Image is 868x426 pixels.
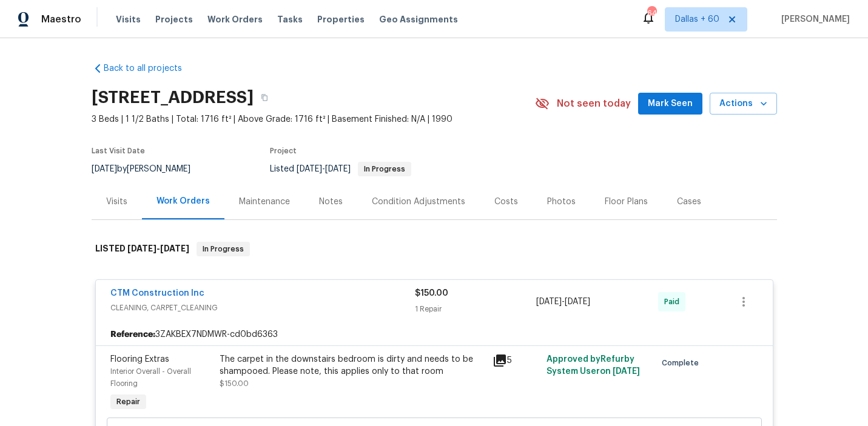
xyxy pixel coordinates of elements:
[547,355,640,376] span: Approved by Refurby System User on
[325,165,351,173] span: [DATE]
[557,98,631,110] span: Not seen today
[116,13,141,25] span: Visits
[110,328,155,341] b: Reference:
[110,289,204,298] a: CTM Construction Inc
[254,87,275,108] button: Copy Address
[92,230,777,268] div: LISTED [DATE]-[DATE]In Progress
[92,92,254,104] h2: [STREET_ADDRESS]
[270,165,411,173] span: Listed
[127,244,189,253] span: -
[92,147,145,155] span: Last Visit Date
[207,13,263,25] span: Work Orders
[155,13,193,25] span: Projects
[92,162,205,176] div: by [PERSON_NAME]
[379,13,458,25] span: Geo Assignments
[372,196,465,208] div: Condition Adjustments
[106,196,127,208] div: Visits
[547,196,576,208] div: Photos
[112,396,145,408] span: Repair
[198,243,249,255] span: In Progress
[494,196,518,208] div: Costs
[565,298,590,306] span: [DATE]
[605,196,648,208] div: Floor Plans
[776,13,850,25] span: [PERSON_NAME]
[536,298,562,306] span: [DATE]
[95,242,189,256] h6: LISTED
[719,96,767,111] span: Actions
[277,15,303,24] span: Tasks
[664,296,684,308] span: Paid
[110,368,191,387] span: Interior Overall - Overall Flooring
[648,96,693,111] span: Mark Seen
[675,13,719,25] span: Dallas + 60
[359,165,410,173] span: In Progress
[92,113,535,125] span: 3 Beds | 1 1/2 Baths | Total: 1716 ft² | Above Grade: 1716 ft² | Basement Finished: N/A | 1990
[662,357,704,369] span: Complete
[677,196,701,208] div: Cases
[220,380,249,387] span: $150.00
[613,367,640,376] span: [DATE]
[92,62,208,75] a: Back to all projects
[220,353,485,378] div: The carpet in the downstairs bedroom is dirty and needs to be shampooed. Please note, this applie...
[415,303,537,315] div: 1 Repair
[647,7,656,19] div: 642
[710,93,777,115] button: Actions
[415,289,448,298] span: $150.00
[493,353,540,368] div: 5
[317,13,365,25] span: Properties
[110,302,415,314] span: CLEANING, CARPET_CLEANING
[96,324,773,345] div: 3ZAKBEX7NDMWR-cd0bd6363
[638,93,702,115] button: Mark Seen
[127,244,156,253] span: [DATE]
[110,355,169,364] span: Flooring Extras
[92,165,117,173] span: [DATE]
[536,296,590,308] span: -
[41,13,81,25] span: Maestro
[270,147,297,155] span: Project
[156,195,210,207] div: Work Orders
[319,196,343,208] div: Notes
[297,165,322,173] span: [DATE]
[239,196,290,208] div: Maintenance
[297,165,351,173] span: -
[160,244,189,253] span: [DATE]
